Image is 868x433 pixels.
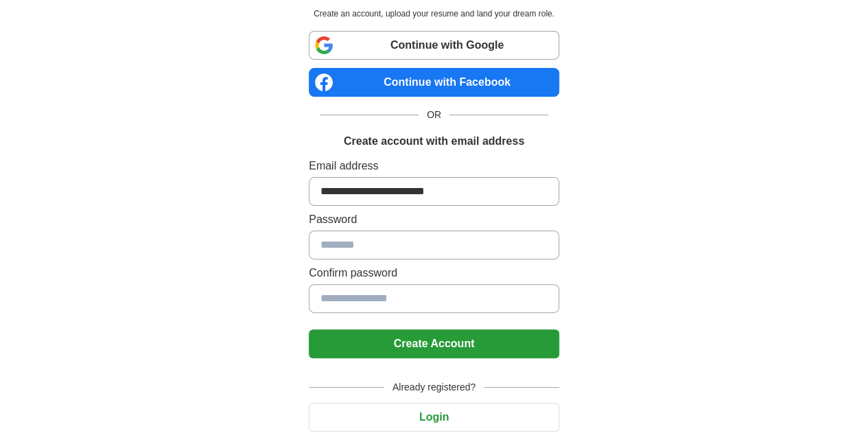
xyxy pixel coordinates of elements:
[309,211,559,228] label: Password
[419,108,449,122] span: OR
[309,403,559,432] button: Login
[309,68,559,97] a: Continue with Facebook
[309,411,559,423] a: Login
[309,265,559,281] label: Confirm password
[309,31,559,60] a: Continue with Google
[384,380,484,395] span: Already registered?
[312,8,556,20] p: Create an account, upload your resume and land your dream role.
[309,158,559,174] label: Email address
[309,329,559,358] button: Create Account
[344,133,524,150] h1: Create account with email address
